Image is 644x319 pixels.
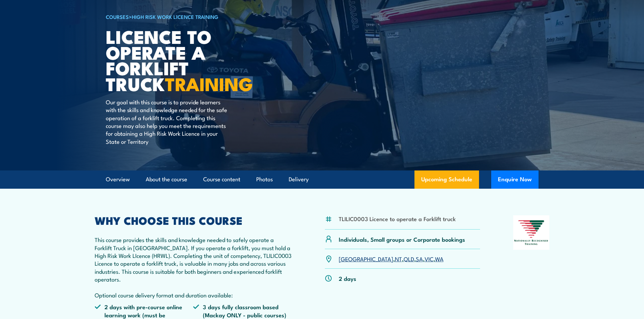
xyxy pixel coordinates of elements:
h1: Licence to operate a forklift truck [106,28,273,91]
img: Nationally Recognised Training logo. [513,215,550,250]
strong: TRAINING [165,69,253,97]
li: TLILIC0003 Licence to operate a Forklift truck [339,215,456,222]
a: Photos [256,170,273,188]
h6: > [106,12,273,21]
p: Individuals, Small groups or Corporate bookings [339,235,465,243]
a: High Risk Work Licence Training [132,13,218,20]
a: NT [395,255,402,263]
p: , , , , , [339,255,444,263]
a: Overview [106,170,130,188]
h2: WHY CHOOSE THIS COURSE [95,215,292,225]
p: This course provides the skills and knowledge needed to safely operate a Forklift Truck in [GEOGR... [95,236,292,299]
button: Enquire Now [491,170,539,189]
a: COURSES [106,13,129,20]
a: QLD [404,255,414,263]
a: SA [416,255,423,263]
a: Course content [203,170,240,188]
a: [GEOGRAPHIC_DATA] [339,255,393,263]
a: Delivery [289,170,309,188]
p: Our goal with this course is to provide learners with the skills and knowledge needed for the saf... [106,98,229,145]
a: About the course [146,170,187,188]
a: WA [435,255,444,263]
a: Upcoming Schedule [414,170,479,189]
a: VIC [425,255,433,263]
p: 2 days [339,274,356,282]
